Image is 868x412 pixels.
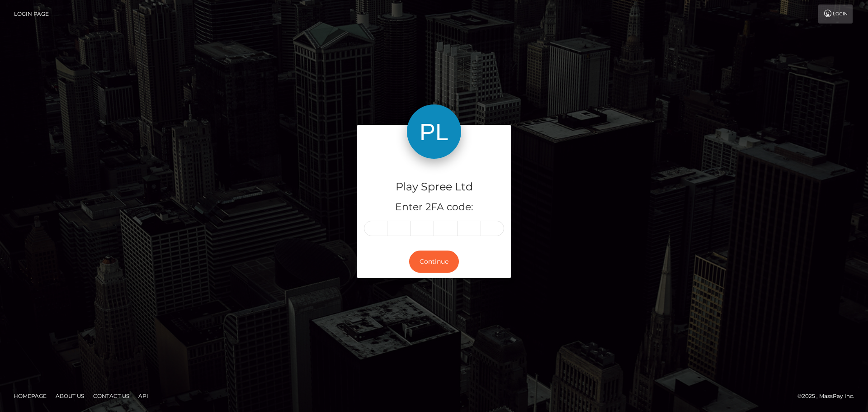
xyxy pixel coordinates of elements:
[10,389,50,403] a: Homepage
[52,389,88,403] a: About Us
[797,391,861,401] div: © 2025 , MassPay Inc.
[364,179,504,195] h4: Play Spree Ltd
[90,389,133,403] a: Contact Us
[135,389,152,403] a: API
[818,5,853,24] a: Login
[14,5,49,24] a: Login Page
[407,104,461,159] img: Play Spree Ltd
[409,251,459,273] button: Continue
[364,200,504,214] h5: Enter 2FA code:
